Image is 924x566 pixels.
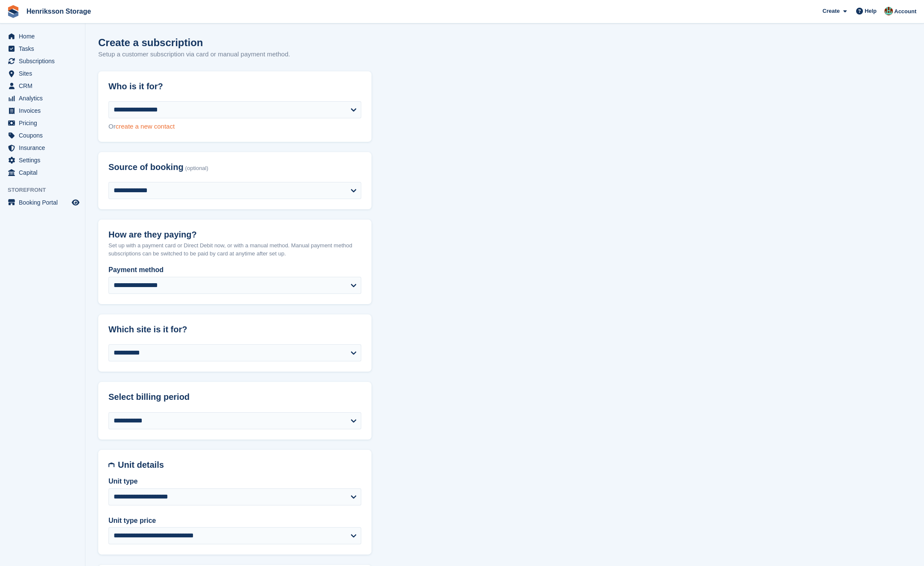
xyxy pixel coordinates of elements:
[4,92,81,104] a: menu
[108,82,361,91] h2: Who is it for?
[4,105,81,117] a: menu
[19,80,70,92] span: CRM
[8,186,85,194] span: Storefront
[884,7,893,15] img: Isak Martinelle
[4,30,81,42] a: menu
[19,142,70,154] span: Insurance
[19,154,70,166] span: Settings
[108,241,361,258] p: Set up with a payment card or Direct Debit now, or with a manual method. Manual payment method su...
[23,4,94,18] a: Henriksson Storage
[19,67,70,79] span: Sites
[108,265,361,275] label: Payment method
[19,196,70,208] span: Booking Portal
[4,80,81,92] a: menu
[185,165,208,172] span: (optional)
[19,43,70,55] span: Tasks
[98,50,290,59] p: Setup a customer subscription via card or manual payment method.
[4,129,81,141] a: menu
[19,129,70,141] span: Coupons
[822,7,839,15] span: Create
[4,142,81,154] a: menu
[19,92,70,104] span: Analytics
[4,55,81,67] a: menu
[70,197,81,208] a: Preview store
[4,117,81,129] a: menu
[4,67,81,79] a: menu
[108,122,361,132] div: Or
[116,123,175,130] a: create a new contact
[108,162,184,172] span: Source of booking
[865,7,877,15] span: Help
[108,460,114,470] img: unit-details-icon-595b0c5c156355b767ba7b61e002efae458ec76ed5ec05730b8e856ff9ea34a9.svg
[4,154,81,166] a: menu
[19,167,70,179] span: Capital
[98,37,203,48] h1: Create a subscription
[4,43,81,55] a: menu
[4,196,81,208] a: menu
[108,392,361,402] h2: Select billing period
[894,7,916,16] span: Account
[108,325,361,334] h2: Which site is it for?
[19,117,70,129] span: Pricing
[19,30,70,42] span: Home
[108,516,361,526] label: Unit type price
[7,5,20,18] img: stora-icon-8386f47178a22dfd0bd8f6a31ec36ba5ce8667c1dd55bd0f319d3a0aa187defe.svg
[19,105,70,117] span: Invoices
[4,167,81,179] a: menu
[19,55,70,67] span: Subscriptions
[108,476,361,487] label: Unit type
[108,230,361,240] h2: How are they paying?
[118,460,361,470] h2: Unit details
